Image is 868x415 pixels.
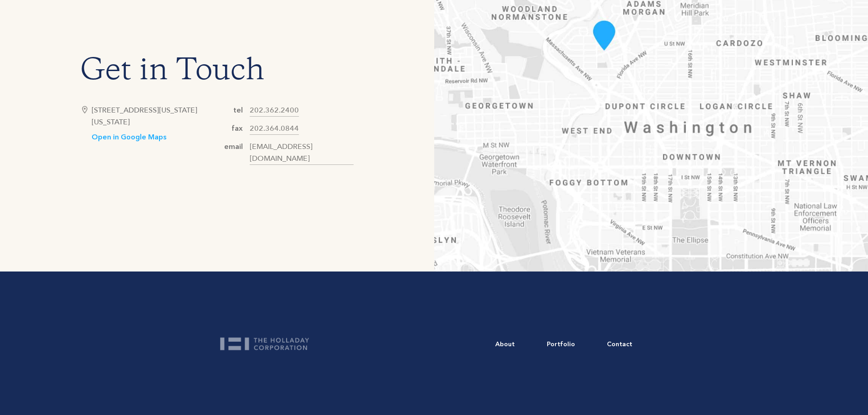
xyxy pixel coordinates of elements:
[92,104,217,128] div: [STREET_ADDRESS][US_STATE][US_STATE]
[250,141,354,165] a: [EMAIL_ADDRESS][DOMAIN_NAME]
[250,104,299,117] a: 202.362.2400
[531,331,591,358] a: Portfolio
[80,59,354,86] h1: Get in Touch
[232,123,243,134] div: fax
[220,331,317,350] a: home
[250,123,299,135] a: 202.364.0844
[591,331,648,358] a: Contact
[233,104,243,116] div: tel
[224,141,243,153] div: email
[479,331,531,358] a: About
[92,133,166,142] a: Open in Google Maps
